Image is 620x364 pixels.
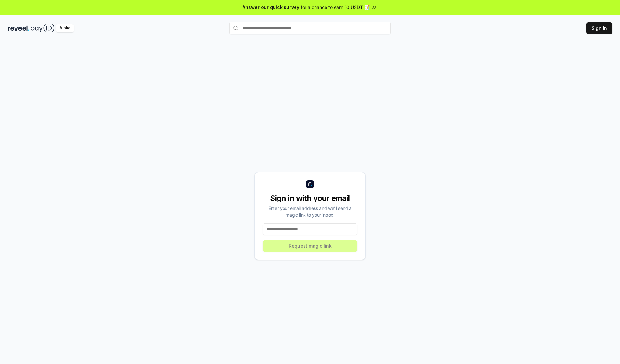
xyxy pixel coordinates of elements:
button: Sign In [586,22,612,34]
div: Sign in with your email [263,193,357,203]
div: Enter your email address and we’ll send a magic link to your inbox. [263,205,357,218]
img: reveel_dark [8,24,29,32]
img: logo_small [306,180,314,188]
div: Alpha [56,24,74,32]
span: for a chance to earn 10 USDT 📝 [301,4,370,11]
img: pay_id [31,24,55,32]
span: Answer our quick survey [243,4,299,11]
